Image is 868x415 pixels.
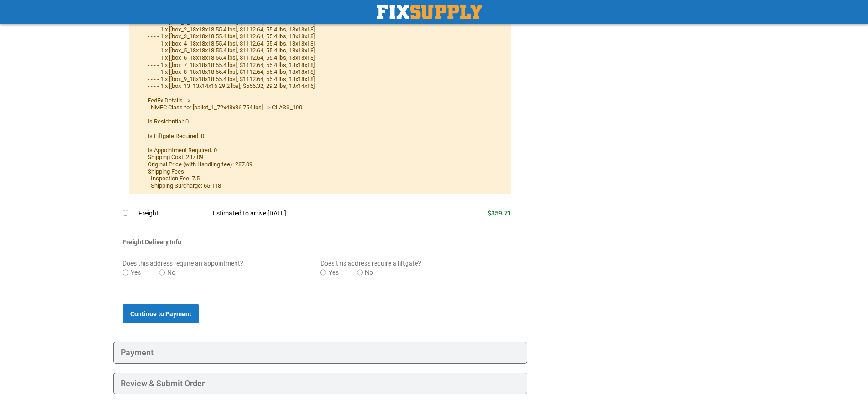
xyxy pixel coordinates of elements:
[123,304,199,323] button: Continue to Payment
[167,268,175,277] label: No
[113,373,528,395] div: Review & Submit Order
[377,5,482,19] a: store logo
[123,260,243,267] span: Does this address require an appointment?
[320,260,421,267] span: Does this address require a liftgate?
[206,204,425,224] td: Estimated to arrive [DATE]
[377,5,482,19] img: Fix Industrial Supply
[365,268,373,277] label: No
[329,268,339,277] label: Yes
[131,268,141,277] label: Yes
[139,204,206,224] td: Freight
[113,342,528,364] div: Payment
[123,237,519,251] div: Freight Delivery Info
[488,210,511,217] span: $359.71
[130,310,191,318] span: Continue to Payment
